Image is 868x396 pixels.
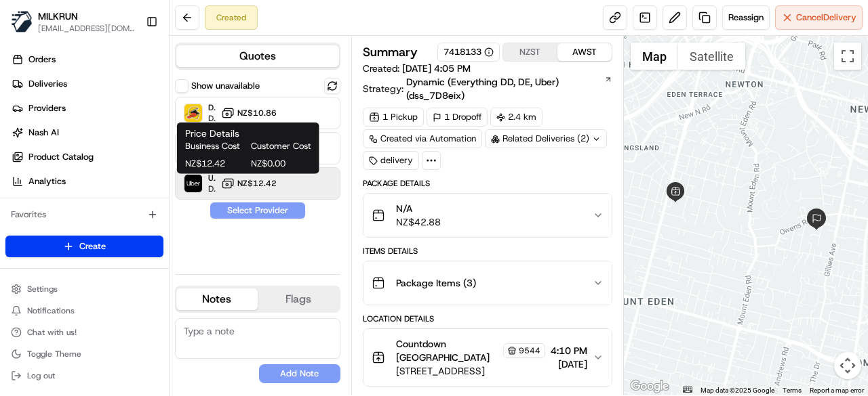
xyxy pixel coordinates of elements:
button: Show satellite imagery [678,43,745,70]
span: 9544 [519,345,540,356]
a: Open this area in Google Maps (opens a new window) [627,378,672,395]
span: NZ$12.42 [237,178,277,189]
a: Report a map error [810,387,864,394]
div: Strategy: [363,75,612,102]
span: Chat with us! [27,327,77,338]
h3: Summary [363,46,418,58]
button: Countdown [GEOGRAPHIC_DATA]9544[STREET_ADDRESS]4:10 PM[DATE] [363,329,612,386]
button: Toggle fullscreen view [834,43,861,70]
button: N/ANZ$42.88 [363,194,612,237]
button: [EMAIL_ADDRESS][DOMAIN_NAME] [38,23,135,34]
a: Providers [5,97,169,119]
div: Items Details [363,246,612,257]
button: NZ$12.42 [221,177,277,190]
img: DeliverEasy [184,104,202,122]
div: Related Deliveries (2) [485,129,607,148]
button: Package Items (3) [363,261,612,305]
button: Map camera controls [834,352,861,379]
span: Product Catalog [28,151,94,163]
button: Settings [5,280,163,299]
label: Show unavailable [191,80,260,92]
span: NZ$12.42 [185,158,245,170]
button: MILKRUN [38,9,78,23]
span: Customer Cost [251,140,311,152]
button: Keyboard shortcuts [683,387,692,393]
button: MILKRUNMILKRUN[EMAIL_ADDRESS][DOMAIN_NAME] [5,5,140,38]
span: Business Cost [185,140,245,152]
span: [STREET_ADDRESS] [396,364,545,378]
button: Log out [5,366,163,385]
button: NZST [503,43,557,61]
a: Created via Automation [363,129,482,148]
h1: Price Details [185,127,311,140]
span: Map data ©2025 Google [701,387,774,394]
a: Nash AI [5,122,169,144]
button: Chat with us! [5,323,163,342]
button: AWST [557,43,612,61]
a: Terms (opens in new tab) [783,387,802,394]
img: Uber [184,175,202,192]
span: Deliveries [28,78,67,90]
span: Notifications [27,305,75,316]
span: Package Items ( 3 ) [396,276,476,290]
span: DeliverEasy [208,102,216,113]
span: Settings [27,284,58,294]
span: Created: [363,62,471,75]
span: Toggle Theme [27,349,81,359]
button: NZ$10.86 [221,106,277,120]
div: Favorites [5,204,163,225]
span: Log out [27,370,55,381]
span: Cancel Delivery [796,12,856,24]
span: Analytics [28,175,66,188]
span: Create [79,240,106,252]
span: [DATE] [551,357,587,371]
button: 7418133 [443,46,494,58]
a: Analytics [5,171,169,192]
span: Dynamic (Everything DD, DE, Uber) (dss_7D8eix) [406,75,603,102]
span: [DATE] 4:05 PM [402,62,471,74]
span: Providers [28,102,66,114]
span: 4:10 PM [551,344,587,357]
button: Quotes [176,45,339,67]
button: Notifications [5,301,163,320]
div: Location Details [363,313,612,324]
a: Orders [5,49,169,70]
div: Package Details [363,178,612,189]
span: Dropoff ETA 39 minutes [208,113,216,124]
span: Dropoff ETA 30 minutes [208,183,216,194]
button: Toggle Theme [5,345,163,364]
button: Notes [176,288,258,310]
button: Flags [258,288,339,310]
span: Orders [28,53,56,66]
span: NZ$0.00 [251,158,311,170]
button: CancelDelivery [775,5,863,30]
span: NZ$10.86 [237,108,277,118]
span: Reassign [728,12,764,24]
a: Deliveries [5,73,169,95]
div: 2.4 km [490,108,542,127]
span: NZ$42.88 [396,215,441,229]
span: Countdown [GEOGRAPHIC_DATA] [396,337,500,364]
div: 1 Pickup [363,108,424,127]
span: Nash AI [28,127,59,139]
button: Reassign [722,5,770,30]
img: MILKRUN [11,11,33,32]
button: Show street map [631,43,678,70]
div: 1 Dropoff [427,108,488,127]
span: Uber [208,173,216,183]
a: Dynamic (Everything DD, DE, Uber) (dss_7D8eix) [406,75,612,102]
span: N/A [396,202,441,215]
a: Product Catalog [5,146,169,168]
img: Google [627,378,672,395]
div: delivery [363,151,419,170]
button: Create [5,236,163,257]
